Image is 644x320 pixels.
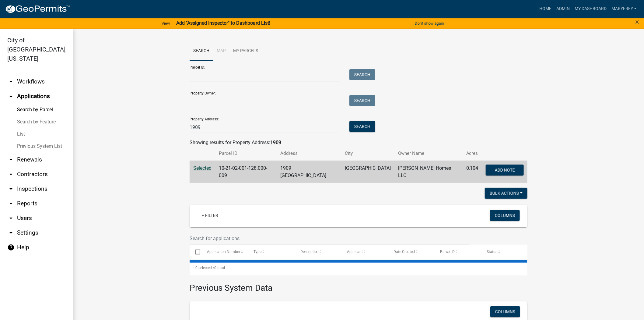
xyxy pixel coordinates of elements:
[481,245,527,259] datatable-header-cell: Status
[7,244,15,251] i: help
[7,171,15,178] i: arrow_drop_down
[190,276,527,294] h3: Previous System Data
[440,250,455,254] span: Parcel ID
[270,140,281,145] strong: 1909
[195,266,214,270] span: 0 selected /
[485,188,527,199] button: Bulk Actions
[349,69,375,80] button: Search
[394,146,463,161] th: Owner Name
[635,18,639,26] span: ×
[486,165,524,176] button: Add Note
[394,161,463,183] td: [PERSON_NAME] Homes LLC
[388,245,434,259] datatable-header-cell: Date Created
[190,232,470,245] input: Search for applications
[248,245,294,259] datatable-header-cell: Type
[554,3,572,15] a: Admin
[7,200,15,207] i: arrow_drop_down
[412,18,446,28] button: Don't show again
[341,245,388,259] datatable-header-cell: Applicant
[7,78,15,85] i: arrow_drop_down
[295,245,341,259] datatable-header-cell: Description
[7,185,15,193] i: arrow_drop_down
[176,20,270,26] strong: Add "Assigned Inspector" to Dashboard List!
[463,146,482,161] th: Acres
[7,229,15,236] i: arrow_drop_down
[341,161,394,183] td: [GEOGRAPHIC_DATA]
[490,210,520,221] button: Columns
[635,18,639,26] button: Close
[190,139,527,146] div: Showing results for Property Address:
[7,93,15,100] i: arrow_drop_up
[277,161,341,183] td: 1909 [GEOGRAPHIC_DATA]
[394,250,415,254] span: Date Created
[490,306,520,317] button: Columns
[229,41,262,61] a: My Parcels
[495,167,515,172] span: Add Note
[537,3,554,15] a: Home
[434,245,481,259] datatable-header-cell: Parcel ID
[215,146,277,161] th: Parcel ID
[190,260,527,276] div: 0 total
[207,250,240,254] span: Application Number
[347,250,363,254] span: Applicant
[341,146,394,161] th: City
[300,250,319,254] span: Description
[190,41,213,61] a: Search
[609,3,639,15] a: MaryFrey
[572,3,609,15] a: My Dashboard
[193,165,212,171] a: Selected
[349,95,375,106] button: Search
[7,156,15,163] i: arrow_drop_down
[254,250,262,254] span: Type
[349,121,375,132] button: Search
[463,161,482,183] td: 0.104
[7,215,15,222] i: arrow_drop_down
[159,18,173,28] a: View
[277,146,341,161] th: Address
[487,250,497,254] span: Status
[190,245,201,259] datatable-header-cell: Select
[215,161,277,183] td: 10-21-02-001-128.000-009
[201,245,248,259] datatable-header-cell: Application Number
[197,210,223,221] a: + Filter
